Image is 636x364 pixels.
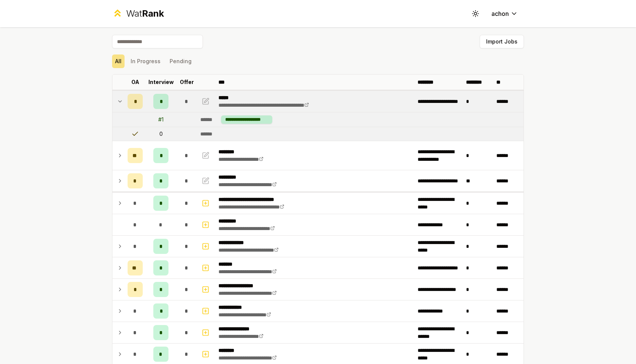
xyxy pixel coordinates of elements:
[485,7,524,20] button: achon
[142,8,164,19] span: Rank
[112,54,125,68] button: All
[180,78,194,86] p: Offer
[148,78,174,86] p: Interview
[158,116,164,123] div: # 1
[167,54,195,68] button: Pending
[480,35,524,48] button: Import Jobs
[126,8,164,20] div: Wat
[146,127,176,141] td: 0
[128,54,164,68] button: In Progress
[491,9,509,18] span: achon
[112,8,164,20] a: WatRank
[131,78,139,86] p: OA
